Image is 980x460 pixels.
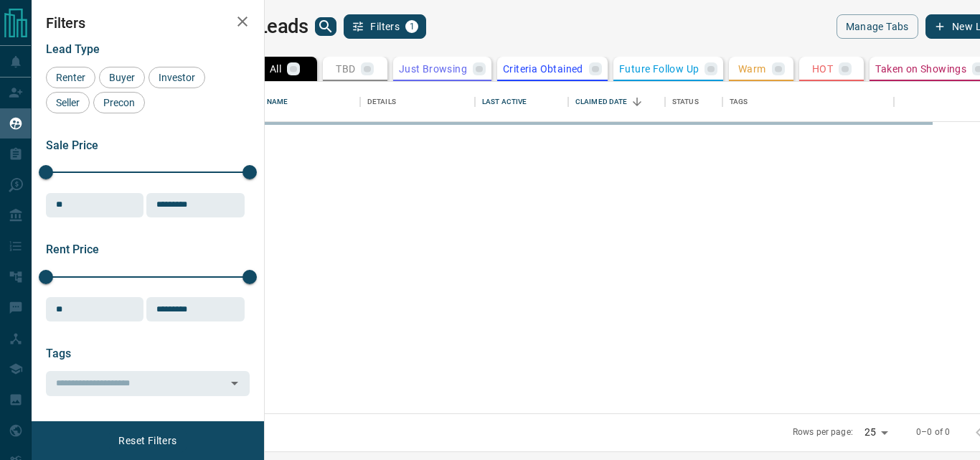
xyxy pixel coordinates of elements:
[722,82,894,122] div: Tags
[627,92,647,112] button: Sort
[619,64,699,74] p: Future Follow Up
[812,64,833,74] p: HOT
[46,347,71,360] span: Tags
[399,64,467,74] p: Just Browsing
[859,422,893,443] div: 25
[738,64,766,74] p: Warm
[672,82,699,122] div: Status
[226,15,308,38] h1: My Leads
[665,82,722,122] div: Status
[93,92,145,113] div: Precon
[225,373,245,393] button: Open
[51,97,85,108] span: Seller
[730,82,748,122] div: Tags
[98,97,140,108] span: Precon
[475,82,568,122] div: Last Active
[482,82,527,122] div: Last Active
[793,426,853,438] p: Rows per page:
[315,17,336,36] button: search button
[367,82,396,122] div: Details
[46,243,99,256] span: Rent Price
[575,82,628,122] div: Claimed Date
[46,67,95,88] div: Renter
[154,72,200,83] span: Investor
[875,64,966,74] p: Taken on Showings
[916,426,950,438] p: 0–0 of 0
[46,421,134,435] span: Opportunity Type
[360,82,475,122] div: Details
[99,67,145,88] div: Buyer
[344,14,426,39] button: Filters1
[568,82,665,122] div: Claimed Date
[149,67,205,88] div: Investor
[104,72,140,83] span: Buyer
[267,82,288,122] div: Name
[270,64,281,74] p: All
[46,42,100,56] span: Lead Type
[407,22,417,32] span: 1
[46,92,90,113] div: Seller
[260,82,360,122] div: Name
[837,14,918,39] button: Manage Tabs
[46,139,98,152] span: Sale Price
[336,64,355,74] p: TBD
[46,14,250,32] h2: Filters
[109,428,186,453] button: Reset Filters
[503,64,583,74] p: Criteria Obtained
[51,72,90,83] span: Renter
